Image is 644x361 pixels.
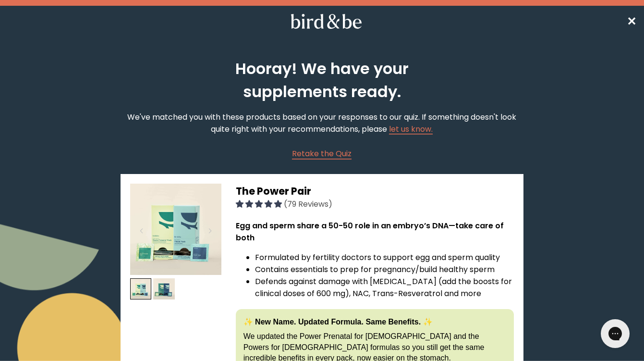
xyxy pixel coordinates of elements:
a: ✕ [627,13,636,30]
img: thumbnail image [130,184,221,275]
a: let us know. [389,124,433,135]
span: (79 Reviews) [284,199,332,210]
iframe: Gorgias live chat messenger [596,316,634,351]
strong: Egg and sperm share a 50-50 role in an embryo’s DNA—take care of both [236,220,504,243]
span: The Power Pair [236,184,311,198]
img: thumbnail image [153,278,175,300]
li: Contains essentials to prep for pregnancy/build healthy sperm [255,263,514,275]
span: 4.92 stars [236,199,284,210]
span: ✕ [627,13,636,29]
a: Retake the Quiz [292,148,352,160]
img: thumbnail image [130,278,152,300]
p: We've matched you with these products based on your responses to our quiz. If something doesn't l... [121,111,524,135]
li: Defends against damage with [MEDICAL_DATA] (add the boosts for clinical doses of 600 mg), NAC, Tr... [255,275,514,299]
strong: ✨ New Name. Updated Formula. Same Benefits. ✨ [243,318,433,326]
h2: Hooray! We have your supplements ready. [201,57,443,103]
li: Formulated by fertility doctors to support egg and sperm quality [255,251,514,263]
